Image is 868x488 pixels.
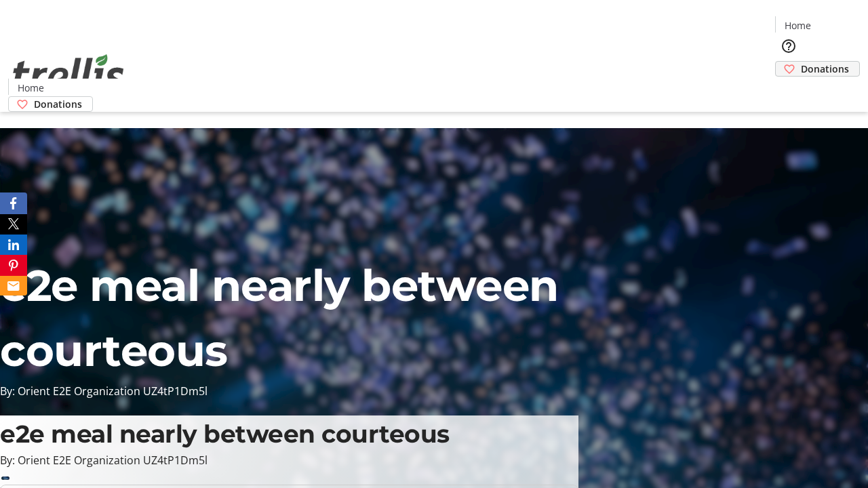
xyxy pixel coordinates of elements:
[8,96,93,112] a: Donations
[9,81,52,95] a: Home
[785,18,811,33] span: Home
[34,97,82,111] span: Donations
[775,77,802,104] button: Cart
[8,39,129,107] img: Orient E2E Organization UZ4tP1Dm5l's Logo
[775,61,860,77] a: Donations
[776,18,819,33] a: Home
[775,33,802,60] button: Help
[18,81,44,95] span: Home
[801,62,849,76] span: Donations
